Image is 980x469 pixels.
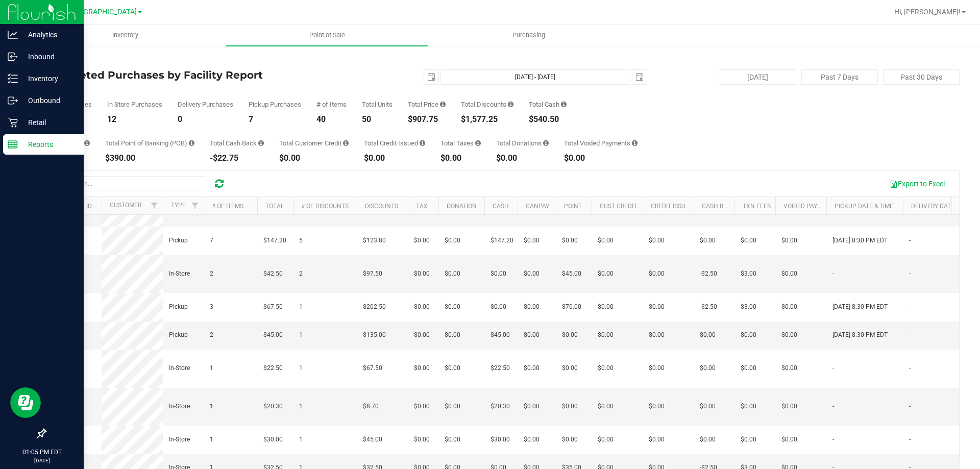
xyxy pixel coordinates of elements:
[363,269,382,279] span: $97.50
[8,73,18,84] inline-svg: Inventory
[263,269,283,279] span: $42.50
[491,236,513,245] span: $147.20
[491,402,510,411] span: $20.30
[651,203,693,210] a: Credit Issued
[909,302,911,312] span: -
[445,402,460,411] span: $0.00
[781,435,797,445] span: $0.00
[632,140,638,146] i: Sum of all voided payment transaction amounts, excluding tips and transaction fees, for all purch...
[414,236,430,245] span: $0.00
[700,302,717,312] span: -$2.50
[491,330,510,340] span: $45.00
[461,115,513,124] div: $1,577.25
[741,363,756,373] span: $0.00
[447,203,477,210] a: Donation
[529,115,567,124] div: $540.50
[364,140,425,146] div: Total Credit Issued
[299,330,303,340] span: 1
[564,140,638,146] div: Total Voided Payments
[832,402,834,411] span: -
[649,363,665,373] span: $0.00
[105,154,194,162] div: $390.00
[365,203,398,210] a: Discounts
[18,94,79,107] p: Outbound
[491,269,506,279] span: $0.00
[801,69,878,85] button: Past 7 Days
[363,302,386,312] span: $202.50
[107,101,162,108] div: In Store Purchases
[364,154,425,162] div: $0.00
[408,101,446,108] div: Total Price
[781,402,797,411] span: $0.00
[781,330,797,340] span: $0.00
[700,330,716,340] span: $0.00
[440,101,446,108] i: Sum of the total prices of all purchases in the date range.
[45,69,350,81] h4: Completed Purchases by Facility Report
[169,330,188,340] span: Pickup
[362,115,393,124] div: 50
[440,154,481,162] div: $0.00
[911,203,954,210] a: Delivery Date
[524,435,540,445] span: $0.00
[363,363,382,373] span: $67.50
[169,269,190,279] span: In-Store
[210,302,213,312] span: 3
[263,330,283,340] span: $45.00
[169,363,190,373] span: In-Store
[169,302,188,312] span: Pickup
[445,330,460,340] span: $0.00
[363,402,379,411] span: $8.70
[832,236,888,245] span: [DATE] 8:30 PM EDT
[363,236,386,245] span: $123.80
[212,203,243,210] a: # of Items
[362,101,393,108] div: Total Units
[178,101,233,108] div: Delivery Purchases
[909,363,911,373] span: -
[299,435,303,445] span: 1
[301,203,349,210] a: # of Discounts
[316,101,347,108] div: # of Items
[169,236,188,245] span: Pickup
[299,363,303,373] span: 1
[649,236,665,245] span: $0.00
[524,330,540,340] span: $0.00
[299,269,303,279] span: 2
[524,269,540,279] span: $0.00
[210,140,264,146] div: Total Cash Back
[720,69,796,85] button: [DATE]
[414,302,430,312] span: $0.00
[210,363,213,373] span: 1
[499,31,559,40] span: Purchasing
[210,154,264,162] div: -$22.75
[700,402,716,411] span: $0.00
[5,457,79,464] p: [DATE]
[316,115,347,124] div: 40
[598,363,614,373] span: $0.00
[99,31,152,40] span: Inventory
[445,302,460,312] span: $0.00
[428,24,629,46] a: Purchasing
[600,203,637,210] a: Cust Credit
[741,435,756,445] span: $0.00
[832,435,834,445] span: -
[883,175,951,192] button: Export to Excel
[700,269,717,279] span: -$2.50
[564,203,636,210] a: Point of Banking (POB)
[226,24,428,46] a: Point of Sale
[169,435,190,445] span: In-Store
[741,269,756,279] span: $3.00
[146,197,163,214] a: Filter
[18,51,79,63] p: Inbound
[491,435,510,445] span: $30.00
[700,236,716,245] span: $0.00
[894,8,961,16] span: Hi, [PERSON_NAME]!
[18,29,79,41] p: Analytics
[414,363,430,373] span: $0.00
[781,236,797,245] span: $0.00
[408,115,446,124] div: $907.75
[8,95,18,106] inline-svg: Outbound
[263,363,283,373] span: $22.50
[263,435,283,445] span: $30.00
[18,116,79,129] p: Retail
[416,203,428,210] a: Tax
